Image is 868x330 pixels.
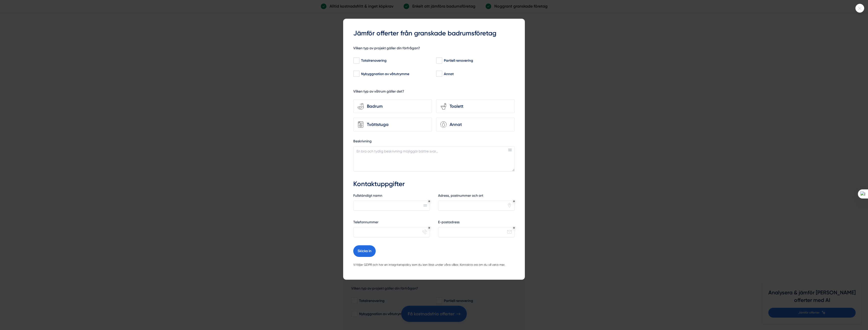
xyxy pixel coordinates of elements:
label: Telefonnummer [353,220,430,226]
h3: Kontaktuppgifter [353,180,515,189]
label: Beskrivning [353,139,515,145]
input: Annat [436,71,442,76]
label: E-postadress [438,220,515,226]
h5: Vilken typ av våtrum gäller det? [353,89,404,95]
label: Adress, postnummer och ort [438,193,515,200]
div: Obligatoriskt [513,227,515,229]
div: Obligatoriskt [513,200,515,202]
input: Nybyggnation av våtutrymme [353,71,359,76]
div: Obligatoriskt [428,227,430,229]
input: Partiell renovering [436,58,442,63]
label: Fullständigt namn [353,193,430,200]
input: Totalrenovering [353,58,359,63]
h5: Vilken typ av projekt gäller din förfrågan? [353,46,420,52]
div: Obligatoriskt [428,200,430,202]
p: Vi följer GDPR och har en integritetspolicy som du kan läsa under våra villkor. Kontakta oss om d... [353,262,515,268]
button: Skicka in [353,245,376,257]
h3: Jämför offerter från granskade badrumsföretag [353,29,515,38]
